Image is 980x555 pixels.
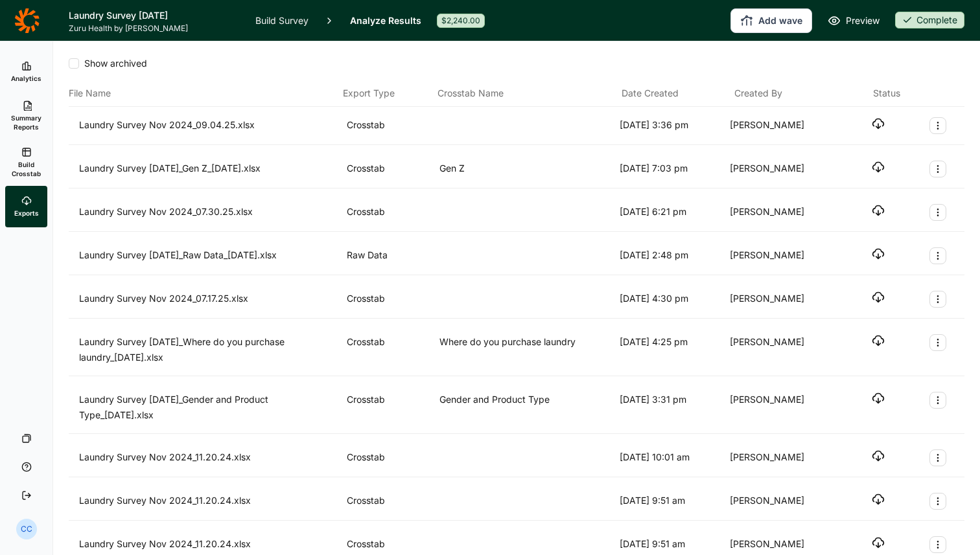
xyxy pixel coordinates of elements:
button: Download file [872,493,885,506]
div: Created By [734,85,842,101]
span: Build Crosstab [10,160,42,178]
div: Crosstab [347,117,434,134]
div: Crosstab [347,536,434,553]
button: Add wave [730,8,812,33]
div: Export Type [343,85,432,101]
div: [DATE] 7:03 pm [620,161,725,177]
div: Laundry Survey Nov 2024_11.20.24.xlsx [79,493,342,510]
div: [PERSON_NAME] [730,204,835,221]
button: Export Actions [929,247,946,264]
button: Download file [872,161,885,174]
div: [DATE] 9:51 am [620,536,725,553]
div: Complete [895,12,964,28]
div: [PERSON_NAME] [730,493,835,510]
div: [DATE] 3:31 pm [620,392,725,423]
a: Summary Reports [5,93,47,139]
a: Build Crosstab [5,139,47,186]
div: Laundry Survey Nov 2024_09.04.25.xlsx [79,117,342,134]
div: Crosstab [347,392,434,423]
button: Download file [872,334,885,347]
div: [PERSON_NAME] [730,247,835,264]
button: Download file [872,392,885,405]
button: Export Actions [929,334,946,351]
div: Laundry Survey Nov 2024_11.20.24.xlsx [79,536,342,553]
div: Crosstab [347,449,434,466]
button: Export Actions [929,291,946,308]
div: Crosstab [347,291,434,308]
div: [PERSON_NAME] [730,449,835,466]
div: Gen Z [439,161,614,177]
button: Export Actions [929,161,946,177]
span: Zuru Health by [PERSON_NAME] [69,23,240,34]
div: Crosstab [347,161,434,177]
button: Download file [872,204,885,217]
div: Laundry Survey Nov 2024_07.17.25.xlsx [79,291,342,308]
button: Export Actions [929,536,946,553]
div: Laundry Survey [DATE]_Gender and Product Type_[DATE].xlsx [79,392,342,423]
button: Export Actions [929,392,946,409]
button: Export Actions [929,493,946,510]
div: Laundry Survey [DATE]_Gen Z_[DATE].xlsx [79,161,342,177]
div: [DATE] 9:51 am [620,493,725,510]
button: Export Actions [929,117,946,134]
div: Laundry Survey Nov 2024_11.20.24.xlsx [79,449,342,466]
div: [DATE] 6:21 pm [620,204,725,221]
div: CC [16,519,37,539]
div: [PERSON_NAME] [730,291,835,308]
div: $2,240.00 [437,14,485,28]
button: Download file [872,247,885,260]
div: Where do you purchase laundry [439,334,614,365]
div: Laundry Survey [DATE]_Raw Data_[DATE].xlsx [79,247,342,264]
h1: Laundry Survey [DATE] [69,8,240,23]
div: Raw Data [347,247,434,264]
div: [DATE] 2:48 pm [620,247,725,264]
button: Download file [872,449,885,462]
div: Crosstab Name [437,85,616,101]
div: [PERSON_NAME] [730,334,835,365]
div: Gender and Product Type [439,392,614,423]
button: Complete [895,12,964,30]
div: Laundry Survey [DATE]_Where do you purchase laundry_[DATE].xlsx [79,334,342,365]
button: Download file [872,536,885,549]
span: Analytics [11,74,41,83]
div: Crosstab [347,493,434,510]
div: Laundry Survey Nov 2024_07.30.25.xlsx [79,204,342,221]
a: Preview [828,13,880,28]
div: [DATE] 3:36 pm [620,117,725,134]
span: Show archived [79,57,147,70]
span: Preview [846,13,880,28]
div: Crosstab [347,334,434,365]
div: [DATE] 10:01 am [620,449,725,466]
a: Exports [5,186,47,227]
div: Date Created [622,85,729,101]
div: Status [873,85,900,101]
div: [PERSON_NAME] [730,536,835,553]
button: Export Actions [929,449,946,466]
button: Download file [872,117,885,130]
div: [PERSON_NAME] [730,392,835,423]
span: Summary Reports [10,113,42,131]
div: [DATE] 4:30 pm [620,291,725,308]
div: [PERSON_NAME] [730,161,835,177]
button: Export Actions [929,204,946,221]
a: Analytics [5,51,47,93]
div: Crosstab [347,204,434,221]
button: Download file [872,291,885,304]
span: Exports [14,209,39,218]
div: [DATE] 4:25 pm [620,334,725,365]
div: File Name [69,85,338,101]
div: [PERSON_NAME] [730,117,835,134]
